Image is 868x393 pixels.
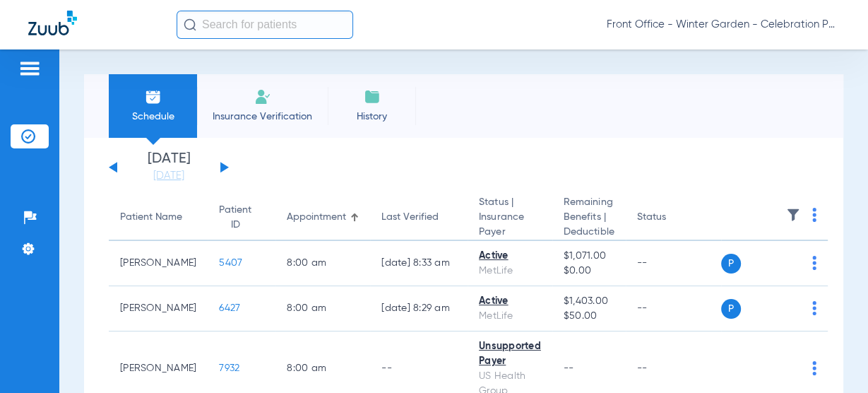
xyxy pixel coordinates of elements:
[626,195,721,241] th: Status
[812,208,816,222] img: group-dot-blue.svg
[28,11,77,35] img: Zuub Logo
[254,88,271,105] img: Manual Insurance Verification
[119,110,186,124] span: Schedule
[208,110,317,124] span: Insurance Verification
[126,169,211,183] a: [DATE]
[468,195,552,241] th: Status |
[812,301,816,315] img: group-dot-blue.svg
[381,210,439,225] div: Last Verified
[275,286,370,332] td: 8:00 AM
[721,254,741,274] span: P
[287,210,346,225] div: Appointment
[120,210,196,225] div: Patient Name
[219,203,251,233] div: Patient ID
[370,286,468,332] td: [DATE] 8:29 AM
[109,241,208,286] td: [PERSON_NAME]
[126,152,211,183] li: [DATE]
[479,309,541,324] div: MetLife
[177,11,353,39] input: Search for patients
[120,210,182,225] div: Patient Name
[479,249,541,264] div: Active
[370,241,468,286] td: [DATE] 8:33 AM
[479,210,541,240] span: Insurance Payer
[18,60,41,77] img: hamburger-icon
[721,299,741,319] span: P
[479,264,541,278] div: MetLife
[564,309,614,324] span: $50.00
[287,210,359,225] div: Appointment
[219,258,242,268] span: 5407
[564,264,614,278] span: $0.00
[479,294,541,309] div: Active
[564,363,574,373] span: --
[626,241,721,286] td: --
[275,241,370,286] td: 8:00 AM
[786,208,800,222] img: filter.svg
[219,203,264,233] div: Patient ID
[564,294,614,309] span: $1,403.00
[797,325,868,393] iframe: Chat Widget
[145,88,162,105] img: Schedule
[607,18,840,32] span: Front Office - Winter Garden - Celebration Pediatric Dentistry
[219,303,240,313] span: 6427
[184,18,196,31] img: Search Icon
[479,339,541,369] div: Unsupported Payer
[626,286,721,332] td: --
[564,225,614,240] span: Deductible
[381,210,456,225] div: Last Verified
[552,195,626,241] th: Remaining Benefits |
[812,256,816,270] img: group-dot-blue.svg
[109,286,208,332] td: [PERSON_NAME]
[219,363,239,373] span: 7932
[364,88,381,105] img: History
[338,110,405,124] span: History
[564,249,614,264] span: $1,071.00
